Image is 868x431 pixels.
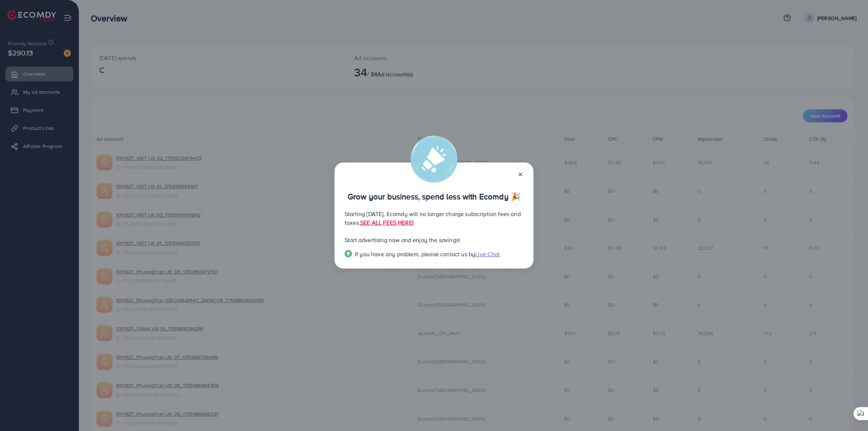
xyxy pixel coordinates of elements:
p: Starting [DATE], Ecomdy will no longer charge subscription fees and taxes. [345,210,523,227]
p: Start advertising now and enjoy the savings! [345,236,523,244]
img: Popup guide [345,250,352,257]
a: SEE ALL FEES HERE! [360,219,414,227]
img: alert [410,136,458,183]
p: Grow your business, spend less with Ecomdy 🎉 [345,192,523,201]
span: Live Chat [475,250,500,258]
span: If you have any problem, please contact us by [355,250,475,258]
